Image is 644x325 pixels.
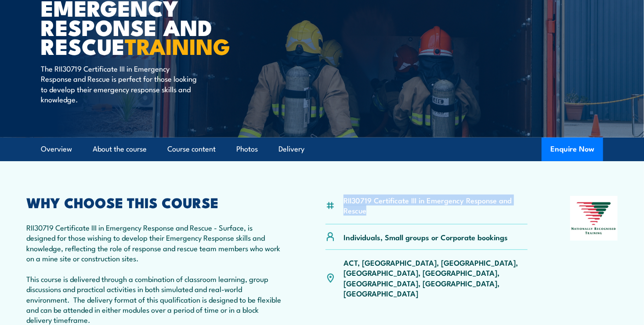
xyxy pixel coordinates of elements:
[344,195,528,216] li: RII30719 Certificate III in Emergency Response and Rescue
[279,137,304,161] a: Delivery
[26,196,283,208] h2: WHY CHOOSE THIS COURSE
[344,257,528,299] p: ACT, [GEOGRAPHIC_DATA], [GEOGRAPHIC_DATA], [GEOGRAPHIC_DATA], [GEOGRAPHIC_DATA], [GEOGRAPHIC_DATA...
[93,137,147,161] a: About the course
[41,63,201,105] p: The RII30719 Certificate III in Emergency Response and Rescue is perfect for those looking to dev...
[125,29,230,62] strong: TRAINING
[41,137,72,161] a: Overview
[344,232,508,242] p: Individuals, Small groups or Corporate bookings
[570,196,618,241] img: Nationally Recognised Training logo.
[236,137,258,161] a: Photos
[167,137,216,161] a: Course content
[542,137,603,161] button: Enquire Now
